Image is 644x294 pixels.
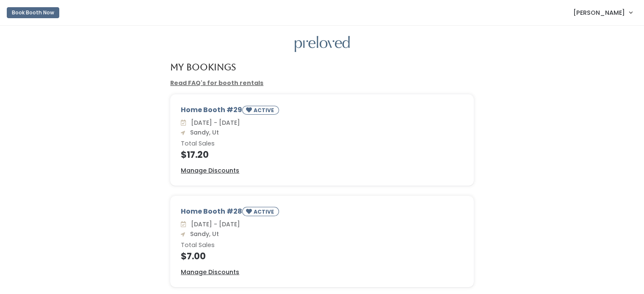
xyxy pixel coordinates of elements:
span: [PERSON_NAME] [573,8,625,17]
span: Sandy, Ut [187,128,219,137]
div: Home Booth #29 [181,105,463,118]
small: ACTIVE [254,208,276,215]
u: Manage Discounts [181,166,239,175]
span: [DATE] - [DATE] [188,118,240,127]
h4: My Bookings [170,62,236,72]
a: Book Booth Now [7,3,59,22]
h4: $7.00 [181,251,463,261]
h6: Total Sales [181,242,463,249]
a: Manage Discounts [181,166,239,175]
h6: Total Sales [181,140,463,147]
u: Manage Discounts [181,268,239,276]
a: Manage Discounts [181,268,239,277]
img: preloved logo [295,36,350,52]
div: Home Booth #28 [181,206,463,220]
h4: $17.20 [181,150,463,159]
a: [PERSON_NAME] [565,3,641,22]
span: Sandy, Ut [187,230,219,238]
small: ACTIVE [254,107,276,114]
span: [DATE] - [DATE] [188,220,240,228]
a: Read FAQ's for booth rentals [170,79,263,87]
button: Book Booth Now [7,7,59,18]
